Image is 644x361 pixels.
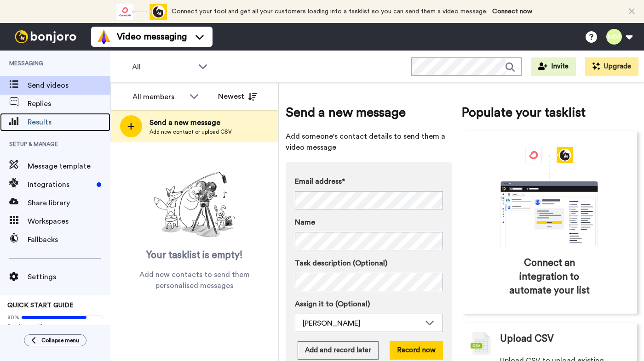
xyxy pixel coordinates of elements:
[28,234,110,245] span: Fallbacks
[28,117,110,128] span: Results
[531,57,576,76] button: Invite
[500,256,598,298] span: Connect an integration to automate your list
[303,318,420,329] div: [PERSON_NAME]
[149,128,232,135] span: Add new contact or upload CSV
[132,91,185,102] div: All members
[585,57,638,76] button: Upgrade
[500,332,554,346] span: Upload CSV
[295,258,443,269] label: Task description (Optional)
[97,29,111,44] img: vm-color.svg
[28,98,110,109] span: Replies
[28,271,110,282] span: Settings
[117,30,187,43] span: Video messaging
[471,332,491,355] img: csv-grey.png
[28,179,93,190] span: Integrations
[132,62,194,73] span: All
[172,8,488,15] span: Connect your tool and get all your customers loading into a tasklist so you can send them a video...
[28,197,110,209] span: Share library
[124,269,264,291] span: Add new contacts to send them personalised messages
[146,248,243,262] span: Your tasklist is empty!
[28,161,110,172] span: Message template
[461,103,637,122] span: Populate your tasklist
[286,103,452,122] span: Send a new message
[295,176,443,187] label: Email address*
[7,302,74,309] span: QUICK START GUIDE
[28,216,110,227] span: Workspaces
[7,323,103,330] span: Send yourself a test
[295,299,443,310] label: Assign it to (Optional)
[480,147,618,247] div: animation
[390,341,443,360] button: Record now
[7,314,19,321] span: 80%
[286,131,452,153] span: Add someone's contact details to send them a video message
[24,334,86,346] button: Collapse menu
[295,217,315,228] span: Name
[149,117,232,128] span: Send a new message
[211,87,264,106] button: Newest
[298,341,379,360] button: Add and record later
[116,4,167,20] div: animation
[11,30,80,43] img: bj-logo-header-white.svg
[149,168,241,242] img: ready-set-action.png
[41,337,79,344] span: Collapse menu
[492,8,532,15] a: Connect now
[28,80,110,91] span: Send videos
